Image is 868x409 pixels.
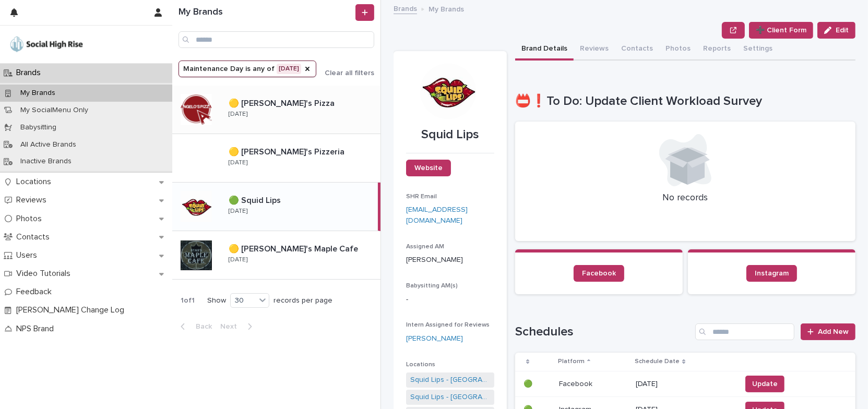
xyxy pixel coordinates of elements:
[559,378,594,389] p: Facebook
[229,208,247,215] p: [DATE]
[749,22,813,39] button: ➕ Client Form
[697,39,737,61] button: Reports
[12,232,58,242] p: Contacts
[515,94,855,109] h1: 📛❗To Do: Update Client Workload Survey
[229,256,247,263] p: [DATE]
[229,111,247,118] p: [DATE]
[406,294,494,305] p: -
[818,328,849,335] span: Add New
[817,22,855,39] button: Edit
[801,323,855,340] a: Add New
[406,160,451,176] a: Website
[172,322,216,331] button: Back
[515,39,574,61] button: Brand Details
[659,39,697,61] button: Photos
[406,283,458,289] span: Babysitting AM(s)
[229,159,247,166] p: [DATE]
[172,183,381,231] a: 🟢 Squid Lips🟢 Squid Lips [DATE]
[12,123,65,132] p: Babysitting
[229,145,347,157] p: 🟡 [PERSON_NAME]'s Pizzeria
[229,242,360,254] p: 🟡 [PERSON_NAME]'s Maple Cafe
[524,378,534,389] p: 🟢
[394,2,417,14] a: Brands
[316,69,374,77] button: Clear all filters
[8,34,85,55] img: o5DnuTxEQV6sW9jFYBBf
[179,61,316,77] button: Maintenance Day
[410,392,490,403] a: Squid Lips - [GEOGRAPHIC_DATA]
[172,134,381,183] a: 🟡 [PERSON_NAME]'s Pizzeria🟡 [PERSON_NAME]'s Pizzeria [DATE]
[172,231,381,280] a: 🟡 [PERSON_NAME]'s Maple Cafe🟡 [PERSON_NAME]'s Maple Cafe [DATE]
[220,323,243,330] span: Next
[410,375,490,386] a: Squid Lips - [GEOGRAPHIC_DATA]
[746,265,797,282] a: Instagram
[12,106,97,115] p: My SocialMenu Only
[635,356,680,367] p: Schedule Date
[414,164,443,172] span: Website
[406,255,494,266] p: [PERSON_NAME]
[737,39,779,61] button: Settings
[172,288,203,314] p: 1 of 1
[406,206,468,224] a: [EMAIL_ADDRESS][DOMAIN_NAME]
[406,127,494,142] p: Squid Lips
[429,3,464,14] p: My Brands
[636,380,733,389] p: [DATE]
[179,31,374,48] input: Search
[216,322,260,331] button: Next
[12,140,85,149] p: All Active Brands
[229,194,283,206] p: 🟢 Squid Lips
[12,269,79,279] p: Video Tutorials
[12,214,50,224] p: Photos
[528,193,843,204] p: No records
[756,25,806,35] span: ➕ Client Form
[695,323,794,340] input: Search
[229,97,337,109] p: 🟡 [PERSON_NAME]'s Pizza
[406,322,490,328] span: Intern Assigned for Reviews
[12,195,55,205] p: Reviews
[12,287,60,297] p: Feedback
[172,86,381,134] a: 🟡 [PERSON_NAME]'s Pizza🟡 [PERSON_NAME]'s Pizza [DATE]
[12,250,45,260] p: Users
[515,371,855,397] tr: 🟢🟢 FacebookFacebook [DATE]Update
[12,305,133,315] p: [PERSON_NAME] Change Log
[406,333,463,344] a: [PERSON_NAME]
[179,7,353,18] h1: My Brands
[574,265,624,282] a: Facebook
[12,157,80,166] p: Inactive Brands
[582,270,616,277] span: Facebook
[12,89,64,98] p: My Brands
[12,177,60,187] p: Locations
[12,324,62,334] p: NPS Brand
[231,295,256,306] div: 30
[406,362,435,368] span: Locations
[406,194,437,200] span: SHR Email
[189,323,212,330] span: Back
[574,39,615,61] button: Reviews
[615,39,659,61] button: Contacts
[745,376,784,392] button: Update
[755,270,789,277] span: Instagram
[406,244,444,250] span: Assigned AM
[558,356,585,367] p: Platform
[207,296,226,305] p: Show
[274,296,332,305] p: records per page
[325,69,374,77] span: Clear all filters
[12,68,49,78] p: Brands
[752,379,778,389] span: Update
[836,27,849,34] span: Edit
[515,324,691,340] h1: Schedules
